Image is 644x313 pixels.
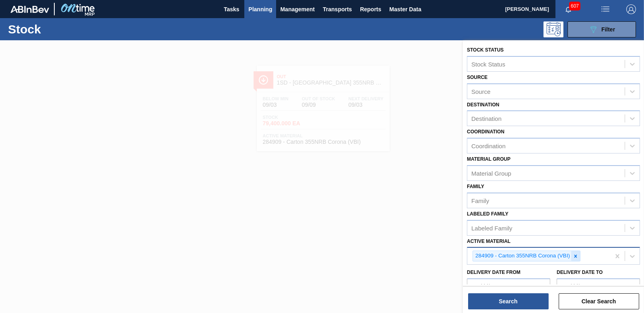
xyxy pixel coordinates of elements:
span: Planning [248,4,272,14]
button: Filter [568,21,636,37]
div: 284909 - Carton 355NRB Corona (VBI) [473,251,571,261]
img: TNhmsLtSVTkK8tSr43FrP2fwEKptu5GPRR3wAAAABJRU5ErkJggg== [10,6,49,13]
label: Active Material [467,238,510,244]
div: Labeled Family [471,224,512,231]
label: Stock Status [467,47,504,53]
label: Delivery Date to [557,269,603,275]
label: Source [467,75,487,80]
div: Destination [471,115,502,122]
span: Management [280,4,315,14]
label: Destination [467,102,499,108]
div: Stock Status [471,60,505,67]
label: Labeled Family [467,211,508,217]
span: Transports [323,4,352,14]
span: Master Data [389,4,421,14]
span: Tasks [223,4,240,14]
label: Coordination [467,129,504,135]
div: Programming: no user selected [543,21,563,37]
div: Material Group [471,170,511,176]
label: Family [467,184,484,189]
span: Filter [601,26,615,33]
span: 607 [569,2,580,10]
img: userActions [601,4,610,14]
div: Coordination [471,143,506,149]
input: mm/dd/yyyy [467,278,550,294]
label: Delivery Date from [467,269,520,275]
img: Logout [626,4,636,14]
label: Material Group [467,156,510,162]
input: mm/dd/yyyy [557,278,640,294]
div: Family [471,197,489,204]
h1: Stock [8,25,125,34]
button: Notifications [555,4,581,15]
div: Source [471,88,491,95]
span: Reports [360,4,381,14]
